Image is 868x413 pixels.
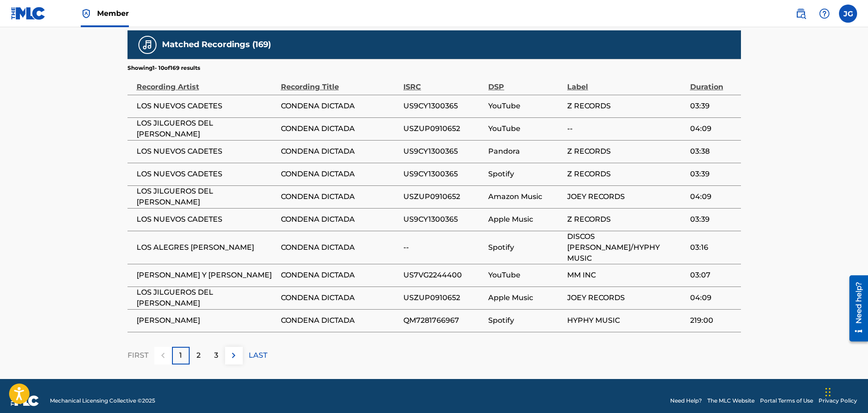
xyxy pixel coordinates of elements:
span: Spotify [488,169,563,180]
a: The MLC Website [707,397,755,405]
span: Z RECORDS [567,169,685,180]
iframe: Resource Center [843,272,868,345]
div: User Menu [839,5,857,23]
span: Apple Music [488,214,563,225]
span: Spotify [488,242,563,253]
span: 03:39 [690,101,736,112]
span: 04:09 [690,123,736,134]
p: LAST [249,350,267,361]
p: FIRST [128,350,148,361]
img: Top Rightsholder [81,8,92,19]
span: 03:07 [690,270,736,281]
span: USZUP0910652 [403,292,484,303]
span: 03:38 [690,146,736,157]
span: US7VG2244400 [403,270,484,281]
span: LOS JILGUEROS DEL [PERSON_NAME] [137,118,276,140]
img: search [795,8,806,19]
span: JOEY RECORDS [567,292,685,303]
span: Apple Music [488,292,563,303]
span: Pandora [488,146,563,157]
a: Portal Terms of Use [760,397,813,405]
div: Help [815,5,834,23]
span: 03:39 [690,169,736,180]
span: Mechanical Licensing Collective © 2025 [50,397,155,405]
a: Need Help? [670,397,702,405]
img: Matched Recordings [142,39,153,50]
span: YouTube [488,123,563,134]
span: Z RECORDS [567,214,685,225]
div: ISRC [403,72,484,92]
span: QM7281766967 [403,315,484,326]
a: Public Search [792,5,810,23]
span: CONDENA DICTADA [281,123,399,134]
span: LOS JILGUEROS DEL [PERSON_NAME] [137,287,276,309]
span: YouTube [488,270,563,281]
span: -- [403,242,484,253]
span: CONDENA DICTADA [281,191,399,202]
span: YouTube [488,101,563,112]
span: Z RECORDS [567,101,685,112]
span: USZUP0910652 [403,123,484,134]
iframe: Chat Widget [823,369,868,413]
img: right [228,350,239,361]
span: US9CY1300365 [403,214,484,225]
p: 2 [196,350,201,361]
span: 04:09 [690,292,736,303]
span: DISCOS [PERSON_NAME]/HYPHY MUSIC [567,231,685,264]
span: Z RECORDS [567,146,685,157]
span: LOS JILGUEROS DEL [PERSON_NAME] [137,186,276,208]
span: LOS NUEVOS CADETES [137,101,276,112]
span: 219:00 [690,315,736,326]
div: Recording Artist [137,72,276,92]
p: 1 [179,350,182,361]
div: DSP [488,72,563,92]
img: MLC Logo [11,7,46,20]
span: 03:39 [690,214,736,225]
span: LOS NUEVOS CADETES [137,146,276,157]
span: -- [567,123,685,134]
span: CONDENA DICTADA [281,270,399,281]
div: Label [567,72,685,92]
span: 03:16 [690,242,736,253]
p: 3 [214,350,218,361]
span: [PERSON_NAME] Y [PERSON_NAME] [137,270,276,281]
span: LOS NUEVOS CADETES [137,214,276,225]
a: Privacy Policy [819,397,857,405]
span: HYPHY MUSIC [567,315,685,326]
span: LOS NUEVOS CADETES [137,169,276,180]
img: help [819,8,830,19]
span: CONDENA DICTADA [281,214,399,225]
div: Recording Title [281,72,399,92]
span: [PERSON_NAME] [137,315,276,326]
span: 04:09 [690,191,736,202]
span: CONDENA DICTADA [281,242,399,253]
span: USZUP0910652 [403,191,484,202]
span: JOEY RECORDS [567,191,685,202]
span: LOS ALEGRES [PERSON_NAME] [137,242,276,253]
div: Duration [690,72,736,92]
span: CONDENA DICTADA [281,292,399,303]
div: Drag [825,379,831,406]
p: Showing 1 - 10 of 169 results [128,64,200,72]
span: MM INC [567,270,685,281]
span: CONDENA DICTADA [281,101,399,112]
img: logo [11,395,39,406]
span: CONDENA DICTADA [281,146,399,157]
span: Spotify [488,315,563,326]
span: Member [97,8,129,19]
span: CONDENA DICTADA [281,169,399,180]
h5: Matched Recordings (169) [162,39,271,50]
span: US9CY1300365 [403,169,484,180]
span: US9CY1300365 [403,101,484,112]
span: Amazon Music [488,191,563,202]
span: CONDENA DICTADA [281,315,399,326]
span: US9CY1300365 [403,146,484,157]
